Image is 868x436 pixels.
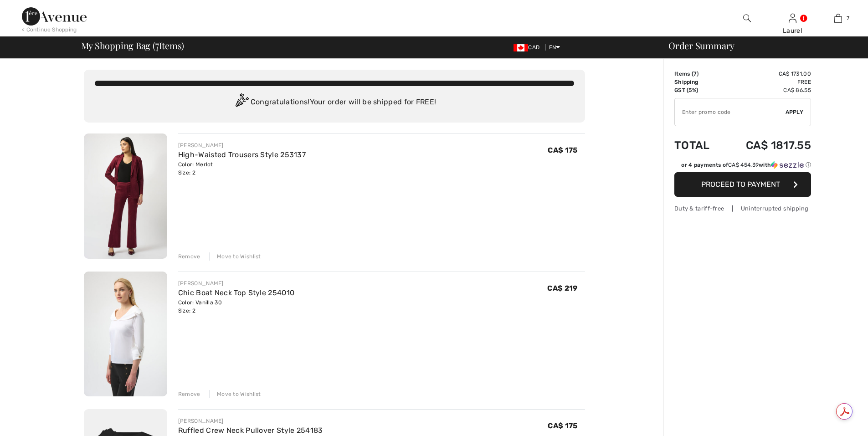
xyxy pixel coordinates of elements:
[693,71,697,77] span: 7
[674,130,722,161] td: Total
[84,272,167,397] img: Chic Boat Neck Top Style 254010
[95,93,574,112] div: Congratulations! Your order will be shipped for FREE!
[514,44,528,51] img: Canadian Dollar
[786,108,804,116] span: Apply
[514,44,543,51] span: CAD
[232,93,251,112] img: Congratulation2.svg
[743,13,751,24] img: search the website
[178,150,306,159] a: High-Waisted Trousers Style 253137
[674,86,722,94] td: GST (5%)
[722,70,811,78] td: CA$ 1731.00
[178,252,200,261] div: Remove
[209,252,261,261] div: Move to Wishlist
[178,288,294,297] a: Chic Boat Neck Top Style 254010
[547,284,577,292] span: CA$ 219
[178,426,323,435] a: Ruffled Crew Neck Pullover Style 254183
[178,279,294,287] div: [PERSON_NAME]
[728,162,759,168] span: CA$ 454.39
[178,160,306,177] div: Color: Merlot Size: 2
[834,13,842,24] img: My Bag
[681,161,811,169] div: or 4 payments of with
[701,180,780,189] span: Proceed to Payment
[770,26,815,36] div: Laurel
[22,26,77,34] div: < Continue Shopping
[674,78,722,86] td: Shipping
[178,417,323,425] div: [PERSON_NAME]
[722,86,811,94] td: CA$ 86.55
[22,7,87,26] img: 1ère Avenue
[657,41,863,50] div: Order Summary
[84,133,167,259] img: High-Waisted Trousers Style 253137
[789,13,796,24] img: My Info
[674,204,811,213] div: Duty & tariff-free | Uninterrupted shipping
[675,98,786,126] input: Promo code
[674,172,811,197] button: Proceed to Payment
[178,298,294,315] div: Color: Vanilla 30 Size: 2
[178,390,200,398] div: Remove
[548,421,577,430] span: CA$ 175
[674,161,811,172] div: or 4 payments ofCA$ 454.39withSezzle Click to learn more about Sezzle
[816,13,860,24] a: 7
[549,44,560,51] span: EN
[81,41,185,50] span: My Shopping Bag ( Items)
[722,130,811,161] td: CA$ 1817.55
[722,78,811,86] td: Free
[548,146,577,154] span: CA$ 175
[847,14,849,22] span: 7
[789,14,796,22] a: Sign In
[674,70,722,78] td: Items ( )
[771,161,804,169] img: Sezzle
[178,141,306,149] div: [PERSON_NAME]
[209,390,261,398] div: Move to Wishlist
[155,39,159,51] span: 7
